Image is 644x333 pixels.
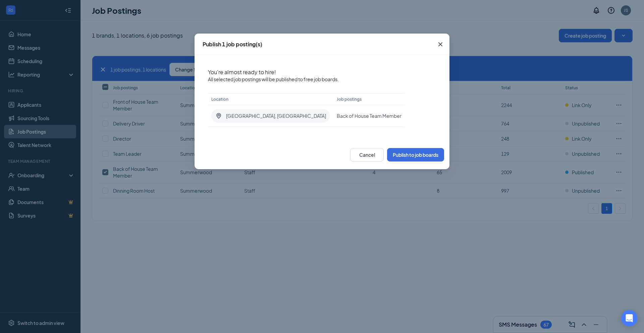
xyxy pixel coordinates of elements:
[203,41,262,48] div: Publish 1 job posting(s)
[350,148,384,161] button: Cancel
[208,76,405,83] span: All selected job postings will be published to free job boards.
[436,40,444,48] svg: Cross
[215,112,222,119] svg: LocationPin
[333,93,405,105] th: Job postings
[333,105,405,127] td: Back of House Team Member
[621,310,637,326] div: Open Intercom Messenger
[226,112,326,119] span: [GEOGRAPHIC_DATA], [GEOGRAPHIC_DATA]
[208,68,405,76] p: You're almost ready to hire!
[208,93,333,105] th: Location
[387,148,444,161] button: Publish to job boards
[431,34,449,55] button: Close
